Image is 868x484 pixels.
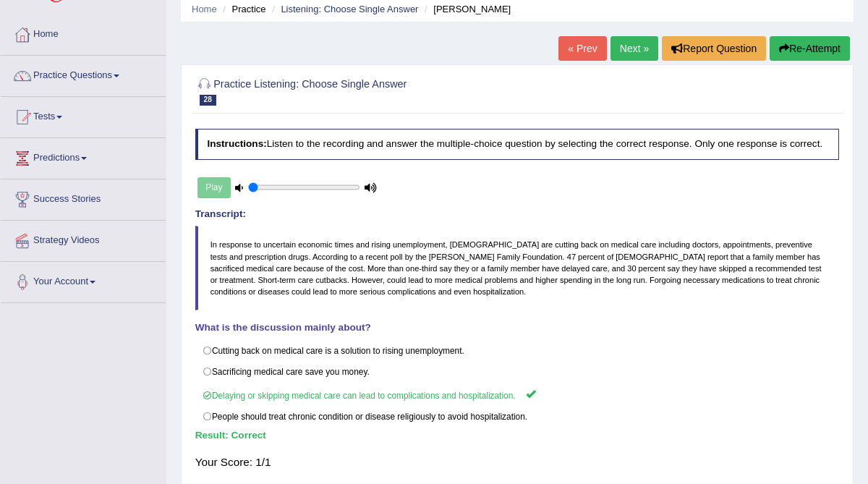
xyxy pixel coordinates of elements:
a: Next » [610,36,658,61]
label: Delaying or skipping medical care can lead to complications and hospitalization. [195,383,840,407]
a: Success Stories [1,179,166,216]
a: Practice Questions [1,56,166,92]
span: 28 [200,95,216,106]
a: Home [192,4,217,14]
b: Instructions: [207,138,266,149]
li: Practice [219,2,265,16]
blockquote: In response to uncertain economic times and rising unemployment, [DEMOGRAPHIC_DATA] are cutting b... [195,226,840,310]
a: Home [1,14,166,51]
h2: Practice Listening: Choose Single Answer [195,75,595,106]
button: Report Question [662,36,766,61]
a: Strategy Videos [1,221,166,257]
a: « Prev [558,36,606,61]
h4: Listen to the recording and answer the multiple-choice question by selecting the correct response... [195,129,840,159]
a: Your Account [1,262,166,298]
a: Predictions [1,138,166,174]
li: [PERSON_NAME] [421,2,511,16]
a: Listening: Choose Single Answer [281,4,418,14]
label: Cutting back on medical care is a solution to rising unemployment. [195,340,840,362]
h4: Transcript: [195,209,840,220]
label: People should treat chronic condition or disease religiously to avoid hospitalization. [195,406,840,428]
a: Tests [1,97,166,133]
label: Sacrificing medical care save you money. [195,361,840,383]
h4: Result: [195,430,840,441]
h4: What is the discussion mainly about? [195,323,840,334]
button: Re-Attempt [770,36,850,61]
div: Your Score: 1/1 [195,448,840,477]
